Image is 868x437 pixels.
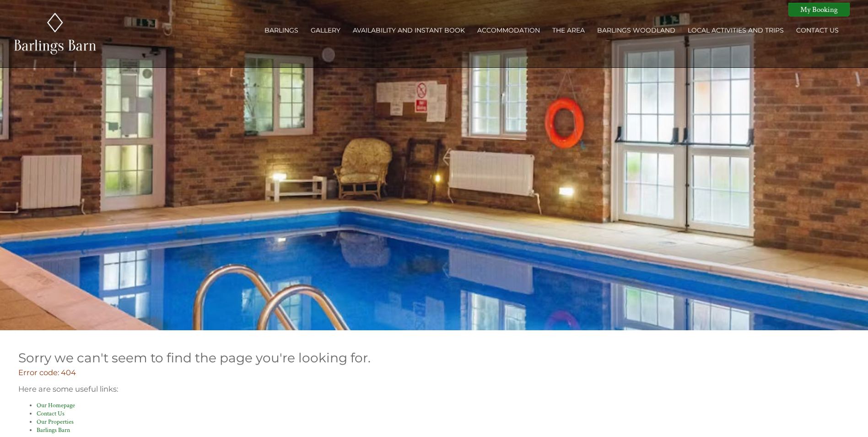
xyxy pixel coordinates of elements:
[37,426,70,434] a: Barlings Barn
[18,384,839,393] h3: Here are some useful links:
[477,26,540,34] a: Accommodation
[796,26,839,34] a: Contact Us
[37,401,75,410] a: Our Homepage
[13,11,97,56] img: Barlings Barn
[552,26,585,34] a: The Area
[688,26,784,34] a: Local activities and trips
[18,350,839,368] h1: Sorry we can't seem to find the page you're looking for.
[353,26,465,34] a: Availability and Instant Book
[37,410,65,418] a: Contact Us
[37,418,74,426] a: Our Properties
[18,368,839,377] h3: Error code: 404
[597,26,675,34] a: Barlings Woodland
[788,3,850,16] a: My Booking
[264,26,298,34] a: Barlings
[311,26,340,34] a: Gallery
